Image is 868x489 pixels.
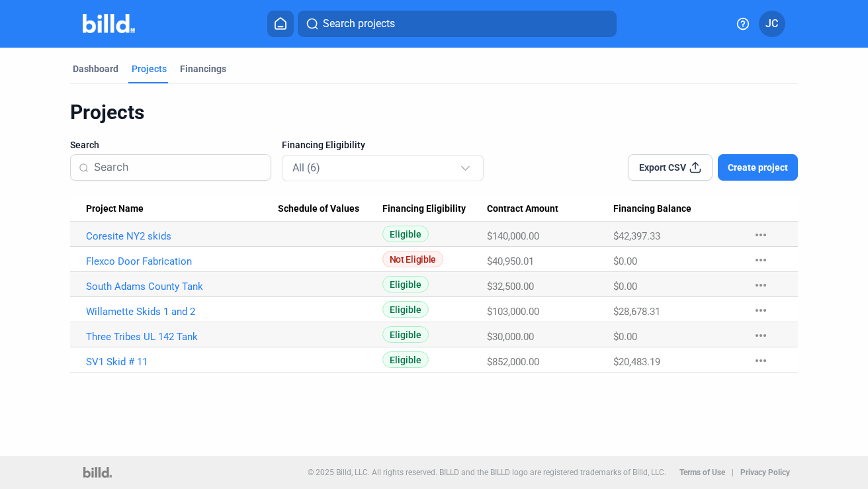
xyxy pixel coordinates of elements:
[613,306,660,318] span: $28,678.31
[628,154,713,181] button: Export CSV
[298,11,617,37] button: Search projects
[728,161,788,174] span: Create project
[382,351,429,368] span: Eligible
[86,306,279,318] a: Willamette Skids 1 and 2
[94,154,263,181] input: Search
[86,203,279,215] div: Project Name
[323,16,395,32] span: Search projects
[759,11,785,37] button: JC
[613,230,660,242] span: $42,397.33
[132,62,167,75] div: Projects
[487,255,534,267] span: $40,950.01
[83,467,112,478] img: logo
[732,468,734,477] p: |
[382,226,429,242] span: Eligible
[83,14,135,33] img: Billd Company Logo
[70,138,99,152] span: Search
[753,328,769,343] mat-icon: more_horiz
[639,161,686,174] span: Export CSV
[382,251,443,267] span: Not Eligible
[382,326,429,343] span: Eligible
[308,468,666,477] p: © 2025 Billd, LLC. All rights reserved. BILLD and the BILLD logo are registered trademarks of Bil...
[382,301,429,318] span: Eligible
[613,331,637,343] span: $0.00
[70,100,799,125] div: Projects
[753,302,769,318] mat-icon: more_horiz
[180,62,226,75] div: Financings
[86,203,144,215] span: Project Name
[679,468,725,477] b: Terms of Use
[487,356,539,368] span: $852,000.00
[278,203,382,215] div: Schedule of Values
[73,62,118,75] div: Dashboard
[382,203,487,215] div: Financing Eligibility
[86,281,279,292] a: South Adams County Tank
[86,230,279,242] a: Coresite NY2 skids
[718,154,798,181] button: Create project
[86,255,279,267] a: Flexco Door Fabrication
[382,203,466,215] span: Financing Eligibility
[753,252,769,268] mat-icon: more_horiz
[487,331,534,343] span: $30,000.00
[613,203,691,215] span: Financing Balance
[86,356,279,368] a: SV1 Skid # 11
[613,281,637,292] span: $0.00
[753,353,769,369] mat-icon: more_horiz
[487,203,613,215] div: Contract Amount
[292,161,320,174] mat-select-trigger: All (6)
[487,281,534,292] span: $32,500.00
[382,276,429,292] span: Eligible
[613,203,740,215] div: Financing Balance
[282,138,365,152] span: Financing Eligibility
[613,255,637,267] span: $0.00
[487,203,558,215] span: Contract Amount
[740,468,790,477] b: Privacy Policy
[613,356,660,368] span: $20,483.19
[487,306,539,318] span: $103,000.00
[753,227,769,243] mat-icon: more_horiz
[487,230,539,242] span: $140,000.00
[278,203,359,215] span: Schedule of Values
[765,16,778,32] span: JC
[753,277,769,293] mat-icon: more_horiz
[86,331,279,343] a: Three Tribes UL 142 Tank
